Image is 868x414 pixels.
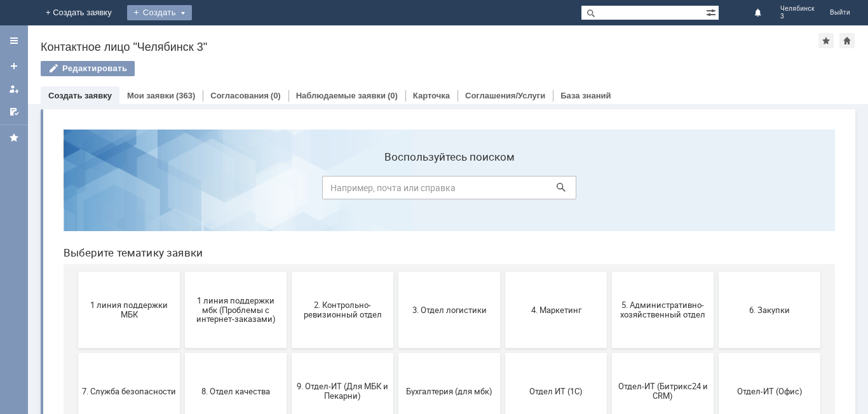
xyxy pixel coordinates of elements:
[135,176,229,204] span: 1 линия поддержки мбк (Проблемы с интернет-заказами)
[413,91,450,100] a: Карточка
[388,91,398,100] div: (0)
[25,152,126,229] button: 1 линия поддержки МБК
[465,91,545,100] a: Соглашения/Услуги
[25,234,126,310] button: 7. Служба безопасности
[269,31,523,44] label: Воспользуйтесь поиском
[669,267,763,276] span: Отдел-ИТ (Офис)
[452,152,553,229] button: 4. Маркетинг
[10,127,782,140] header: Выберите тематику заявки
[176,91,195,100] div: (363)
[242,262,336,281] span: 9. Отдел-ИТ (Для МБК и Пекарни)
[4,79,24,99] a: Мои заявки
[41,41,818,53] div: Контактное лицо "Челябинск 3"
[349,267,443,276] span: Бухгалтерия (для мбк)
[665,152,767,229] button: 6. Закупки
[562,262,656,281] span: Отдел-ИТ (Битрикс24 и CRM)
[29,267,123,276] span: 7. Служба безопасности
[665,234,767,310] button: Отдел-ИТ (Офис)
[238,152,340,229] button: 2. Контрольно-ревизионный отдел
[669,185,763,195] span: 6. Закупки
[562,181,656,200] span: 5. Административно-хозяйственный отдел
[4,56,24,76] a: Создать заявку
[135,348,229,357] span: Франчайзинг
[456,348,550,357] span: не актуален
[456,185,550,195] span: 4. Маркетинг
[269,57,523,80] input: Например, почта или справка
[349,185,443,195] span: 3. Отдел логистики
[4,102,24,122] a: Мои согласования
[559,152,660,229] button: 5. Административно-хозяйственный отдел
[559,234,660,310] button: Отдел-ИТ (Битрикс24 и CRM)
[210,91,269,100] a: Согласования
[29,181,123,200] span: 1 линия поддержки МБК
[127,91,174,100] a: Мои заявки
[242,344,336,363] span: Это соглашение не активно!
[242,181,336,200] span: 2. Контрольно-ревизионный отдел
[560,91,611,100] a: База знаний
[706,6,719,18] span: Расширенный поиск
[839,33,855,48] div: Сделать домашней страницей
[456,267,550,276] span: Отдел ИТ (1С)
[25,315,126,391] button: Финансовый отдел
[132,234,233,310] button: 8. Отдел качества
[238,234,340,310] button: 9. Отдел-ИТ (Для МБК и Пекарни)
[780,13,815,20] span: 3
[132,315,233,391] button: Франчайзинг
[48,91,112,100] a: Создать заявку
[29,348,123,357] span: Финансовый отдел
[780,5,815,13] span: Челябинск
[349,338,443,367] span: [PERSON_NAME]. Услуги ИТ для МБК (оформляет L1)
[818,33,834,48] div: Добавить в избранное
[132,152,233,229] button: 1 линия поддержки мбк (Проблемы с интернет-заказами)
[452,315,553,391] button: не актуален
[452,234,553,310] button: Отдел ИТ (1С)
[127,5,192,20] div: Создать
[345,234,447,310] button: Бухгалтерия (для мбк)
[296,91,386,100] a: Наблюдаемые заявки
[271,91,281,100] div: (0)
[238,315,340,391] button: Это соглашение не активно!
[345,315,447,391] button: [PERSON_NAME]. Услуги ИТ для МБК (оформляет L1)
[345,152,447,229] button: 3. Отдел логистики
[135,267,229,276] span: 8. Отдел качества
